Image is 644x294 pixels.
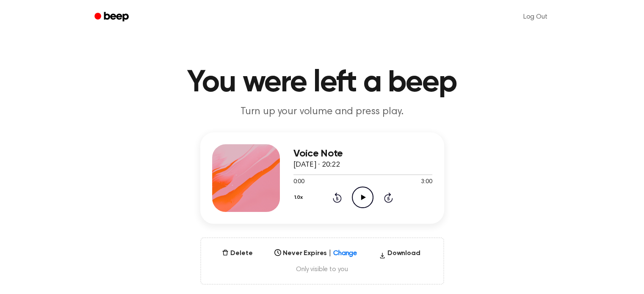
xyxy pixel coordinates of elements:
[211,265,433,274] span: Only visible to you
[293,161,340,169] span: [DATE] · 20:22
[293,178,304,187] span: 0:00
[160,105,485,119] p: Turn up your volume and press play.
[293,148,432,159] h3: Voice Note
[293,190,306,205] button: 1.0x
[88,9,136,25] a: Beep
[376,248,424,262] button: Download
[515,7,556,27] a: Log Out
[421,178,432,187] span: 3:00
[218,248,256,258] button: Delete
[105,68,539,98] h1: You were left a beep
